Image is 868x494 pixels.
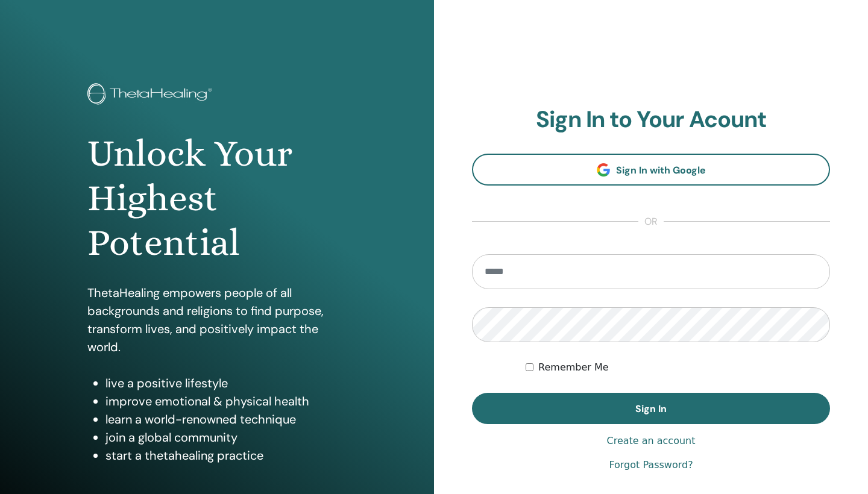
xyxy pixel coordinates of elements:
button: Sign In [472,393,830,424]
span: or [638,214,664,229]
a: Create an account [606,434,695,448]
label: Remember Me [538,360,609,375]
div: Keep me authenticated indefinitely or until I manually logout [526,360,830,375]
li: improve emotional & physical health [105,392,347,410]
span: Sign In with Google [616,164,706,177]
a: Sign In with Google [472,154,830,186]
h2: Sign In to Your Acount [472,106,830,134]
li: live a positive lifestyle [105,374,347,392]
li: start a thetahealing practice [105,446,347,464]
li: learn a world-renowned technique [105,410,347,428]
span: Sign In [635,402,667,415]
a: Forgot Password? [609,458,693,472]
p: ThetaHealing empowers people of all backgrounds and religions to find purpose, transform lives, a... [87,284,347,356]
li: join a global community [105,428,347,446]
h1: Unlock Your Highest Potential [87,131,347,266]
